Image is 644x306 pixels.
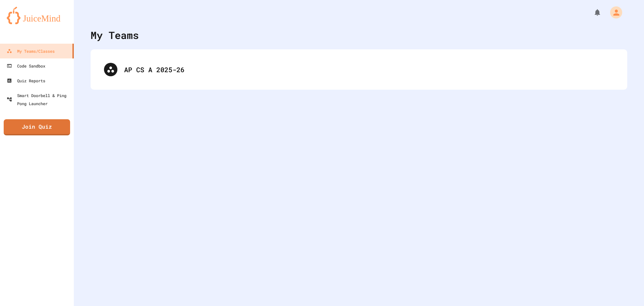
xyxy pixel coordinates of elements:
[7,77,45,85] div: Quiz Reports
[581,7,603,18] div: My Notifications
[91,28,139,43] div: My Teams
[4,119,70,135] a: Join Quiz
[97,56,621,83] div: AP CS A 2025-26
[603,5,624,20] div: My Account
[7,91,71,107] div: Smart Doorbell & Ping Pong Launcher
[7,62,45,70] div: Code Sandbox
[7,7,67,24] img: logo-orange.svg
[7,47,55,55] div: My Teams/Classes
[124,64,614,75] div: AP CS A 2025-26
